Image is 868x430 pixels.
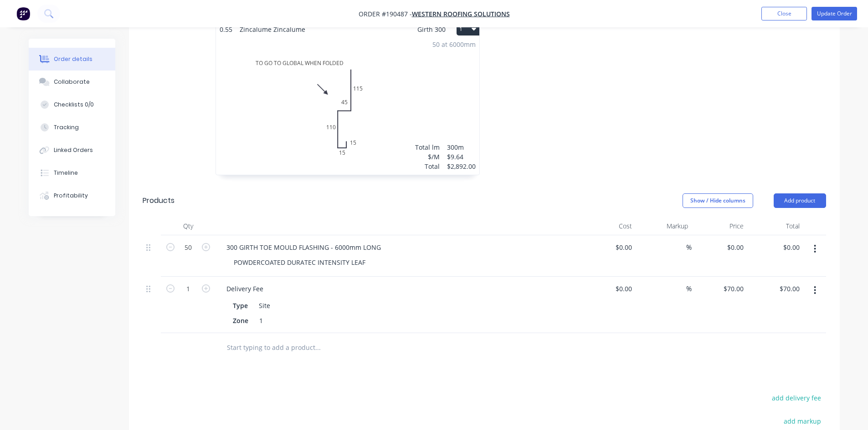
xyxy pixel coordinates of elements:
img: Factory [16,7,30,20]
div: Cost [580,217,636,235]
button: Checklists 0/0 [29,93,115,116]
button: Show / Hide columns [683,193,753,208]
button: add delivery fee [767,392,826,404]
div: Total lm [415,142,440,152]
a: Western Roofing Solutions [412,10,510,18]
span: 0.55 [216,23,236,36]
button: 1 [457,23,479,35]
input: Start typing to add a product... [226,339,409,357]
button: Collaborate [29,71,115,93]
div: 50 at 6000mm [432,40,476,49]
div: $2,892.00 [447,162,476,171]
div: Zone [229,314,252,327]
button: Tracking [29,116,115,139]
div: Order details [54,55,92,63]
button: Add product [774,193,826,208]
div: Products [143,195,175,206]
button: Order details [29,48,115,71]
div: POWDERCOATED DURATEC INTENSITY LEAF [226,256,373,269]
button: Timeline [29,162,115,184]
span: Girth 300 [417,23,446,36]
div: Linked Orders [54,146,93,154]
div: Tracking [54,123,79,132]
button: Update Order [812,7,857,20]
div: Type [229,299,252,312]
span: Zincalume Zincalume [236,23,309,36]
div: Collaborate [54,78,90,86]
div: Markup [636,217,692,235]
div: 300m [447,142,476,152]
span: % [686,242,692,253]
div: Checklists 0/0 [54,101,94,109]
button: add markup [779,415,826,427]
div: 300 GIRTH TOE MOULD FLASHING - 6000mm LONG [219,241,388,254]
div: Delivery Fee [219,282,271,295]
span: % [686,283,692,294]
div: $/M [415,152,440,162]
button: Linked Orders [29,139,115,162]
div: $9.64 [447,152,476,162]
button: Profitability [29,184,115,207]
div: Price [692,217,748,235]
button: Close [761,7,807,20]
div: Timeline [54,169,78,177]
div: Profitability [54,192,88,200]
div: Total [415,162,440,171]
div: TO GO TO GLOBAL WHEN FOLDED15151104511550 at 6000mmTotal lm$/MTotal300m$9.64$2,892.00 [216,36,479,175]
div: Qty [161,217,216,235]
div: Total [747,217,803,235]
div: Site [255,299,274,312]
div: 1 [256,314,269,327]
span: Order #190487 - [359,10,412,18]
